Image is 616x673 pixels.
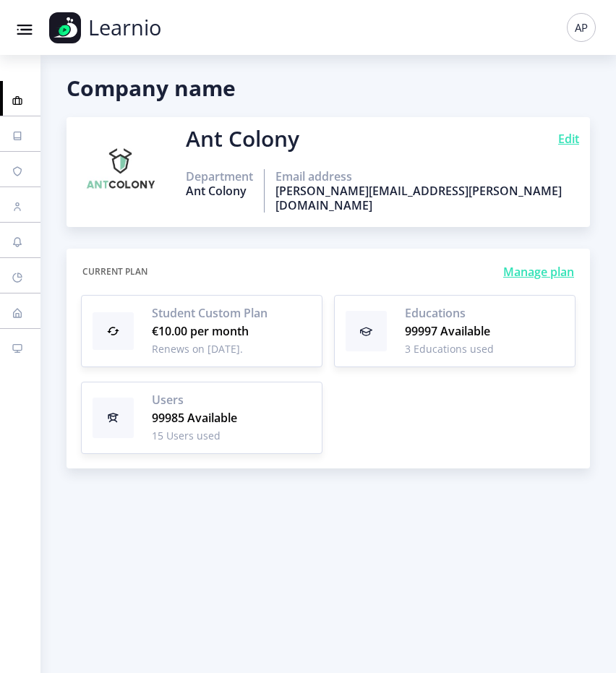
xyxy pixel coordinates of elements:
[186,169,264,184] div: Department
[152,320,325,342] div: €10.00 per month
[152,306,325,320] div: Student Custom Plan
[275,184,579,213] div: [PERSON_NAME][EMAIL_ADDRESS][PERSON_NAME][DOMAIN_NAME]
[186,132,299,146] div: Ant Colony
[82,265,147,279] div: CURRENT PLAN
[81,132,161,212] img: a81yypth6wmnay3gn02w.jpg
[405,320,578,342] div: 99997 Available
[88,20,161,35] p: Learnio
[186,184,264,198] div: Ant Colony
[275,169,579,184] div: Email address
[49,12,220,43] a: Learnio
[152,342,325,356] div: Renews on [DATE].
[152,393,325,407] div: Users
[405,342,578,356] div: 3 Educations used
[567,13,596,42] div: AP
[558,132,579,146] div: Edit
[67,81,590,117] div: Company name
[93,398,134,439] img: thumbnail
[503,265,574,279] div: Manage plan
[152,429,325,443] div: 15 Users used
[405,306,578,320] div: Educations
[152,407,325,429] div: 99985 Available
[93,312,134,350] img: thumbnail
[346,311,387,352] img: thumbnail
